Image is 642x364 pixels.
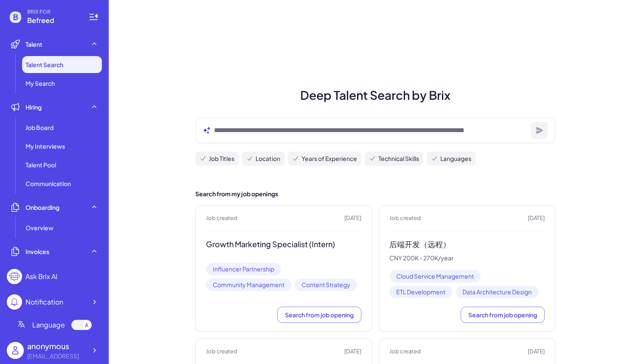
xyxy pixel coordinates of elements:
[285,311,354,319] span: Search from job opening
[25,79,55,87] span: My Search
[344,347,361,356] span: [DATE]
[301,154,357,163] span: Years of Experience
[209,154,234,163] span: Job Titles
[25,161,56,169] span: Talent Pool
[25,60,63,69] span: Talent Search
[389,270,481,282] span: Cloud Service Management
[378,154,419,163] span: Technical Skills
[206,279,291,291] span: Community Management
[25,179,71,188] span: Communication
[389,347,421,356] span: Job created
[32,320,65,330] span: Language
[456,286,538,298] span: Data Architecture Design
[440,154,471,163] span: Languages
[468,311,537,319] span: Search from job opening
[27,340,87,352] div: anonymous
[206,347,237,356] span: Job created
[27,15,78,25] span: Befreed
[25,123,53,132] span: Job Board
[25,203,59,212] span: Onboarding
[7,342,24,359] img: user_logo.png
[206,214,237,223] span: Job created
[27,8,78,15] span: BRIX FOR
[25,271,57,282] div: Ask Brix AI
[25,103,42,111] span: Hiring
[206,263,281,275] span: Influencer Partnership
[389,214,421,223] span: Job created
[25,40,42,48] span: Talent
[277,307,361,323] button: Search from job opening
[389,254,545,262] p: CNY 200K - 270K/year
[25,142,65,150] span: My Interviews
[389,240,545,249] h3: 后端开发（远程）
[389,286,452,298] span: ETL Development
[295,279,357,291] span: Content Strategy
[206,240,361,249] h3: Growth Marketing Specialist (Intern)
[344,214,361,223] span: [DATE]
[195,189,555,198] h2: Search from my job openings
[25,223,53,232] span: Overview
[27,352,87,361] div: Jisongliu@befreed.ai
[185,86,566,104] h1: Deep Talent Search by Brix
[25,247,49,256] span: Invoices
[256,154,280,163] span: Location
[528,347,545,356] span: [DATE]
[461,307,545,323] button: Search from job opening
[528,214,545,223] span: [DATE]
[25,297,63,307] div: Notification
